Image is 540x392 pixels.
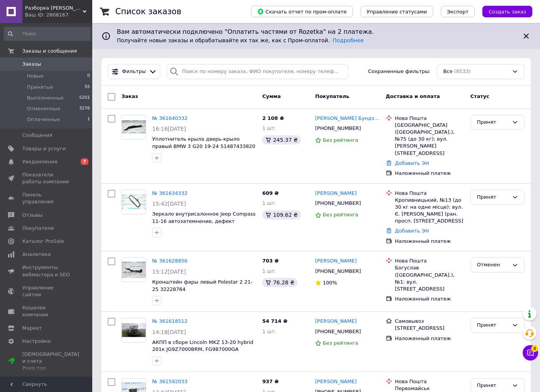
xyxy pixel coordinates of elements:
span: 1 шт. [262,200,276,206]
span: Без рейтинга [323,137,358,143]
span: 16:16[DATE] [152,126,186,132]
span: (8533) [454,68,470,74]
span: Вам автоматически подключено "Оплатить частями от Rozetka" на 2 платежа. [117,28,515,37]
a: [PERSON_NAME] [315,378,357,385]
div: Отменен [477,261,509,269]
a: Создать заказ [475,8,532,14]
span: Отзывы [22,212,43,219]
div: Наложенный платеж [395,335,464,342]
span: Инструменты вебмастера и SEO [22,264,71,278]
img: Фото товару [122,120,146,134]
div: [PHONE_NUMBER] [314,198,362,208]
input: Поиск по номеру заказа, ФИО покупателя, номеру телефона, Email, номеру накладной [166,64,348,79]
span: 1 [87,116,90,123]
span: 3276 [79,105,90,112]
span: Разборка Алето Авто [25,5,83,12]
button: Скачать отчет по пром-оплате [251,6,353,17]
div: Нова Пошта [395,257,464,264]
button: Управление статусами [361,6,433,17]
span: 1 шт. [262,329,276,334]
span: Получайте новые заказы и обрабатывайте их так же, как с Пром-оплатой. [117,37,364,43]
a: Подробнее [332,37,364,43]
a: Добавить ЭН [395,160,429,166]
div: Принят [477,321,509,329]
div: Богуслав ([GEOGRAPHIC_DATA].), №1: вул. [STREET_ADDRESS] [395,264,464,292]
div: Ваш ID: 2808167 [25,12,92,18]
span: 1 шт. [262,268,276,274]
button: Создать заказ [482,6,532,17]
a: Добавить ЭН [395,228,429,234]
span: Каталог ProSale [22,238,64,245]
span: Статус [470,93,490,99]
span: 15:42[DATE] [152,201,186,207]
span: Настройки [22,338,50,345]
span: Сумма [262,93,281,99]
span: Принятые [27,84,53,91]
span: Отмененные [27,105,60,112]
img: Фото товару [122,262,146,278]
a: Фото товару [121,115,146,140]
span: [DEMOGRAPHIC_DATA] и счета [22,351,79,372]
div: Наложенный платеж [395,238,464,245]
span: Аналитика [22,251,51,258]
span: 703 ₴ [262,258,279,264]
div: Кропивницький, №13 (до 30 кг на одне місце): вул. Є. [PERSON_NAME] (ран. просп. [STREET_ADDRESS] [395,197,464,225]
a: [PERSON_NAME] [315,257,357,265]
a: Фото товару [121,318,146,342]
a: Кронштейн фары левый Polestar 2 21-25 32228764 [152,279,253,292]
a: № 361634332 [152,190,188,196]
span: 14:18[DATE] [152,329,186,335]
a: № 361618512 [152,318,188,324]
span: 7 [81,158,88,165]
div: Prom топ [22,365,79,372]
span: Оплаченные [27,116,60,123]
span: 0 [87,73,90,80]
span: Новые [27,73,44,80]
a: Уплотнитель крыла дверь-крыло правый BMW 3 G20 19-24 51487433820 [152,136,255,149]
a: Зеркало внутрисалонное Jeep Compass 11-16 автозатемнение, дефект зеркального элемента 4805572AE [152,211,256,231]
div: [PHONE_NUMBER] [314,266,362,276]
div: Принят [477,193,509,201]
span: 609 ₴ [262,190,279,196]
span: Панель управления [22,191,71,205]
a: № 361628856 [152,258,188,264]
span: Экспорт [447,9,469,15]
span: Кошелек компании [22,304,71,318]
div: 76.28 ₴ [262,278,297,287]
span: Выполненные [27,95,64,101]
span: Уведомления [22,158,57,165]
a: № 361592033 [152,379,188,384]
div: Наложенный платеж [395,296,464,302]
span: Маркет [22,325,42,332]
div: 109.62 ₴ [262,210,301,219]
div: 245.37 ₴ [262,135,301,145]
span: 4 [531,345,538,352]
input: Поиск [4,27,91,41]
span: 1 шт. [262,125,276,131]
span: Сохраненные фильтры: [368,68,431,75]
div: Нова Пошта [395,190,464,197]
span: Заказ [121,93,138,99]
span: 5201 [79,95,90,101]
a: АКПП в сборе Lincoln MKZ 13-20 hybrid 201к JG9Z7000BRM, FG987000GA [152,339,253,352]
a: Фото товару [121,190,146,214]
a: [PERSON_NAME] [315,318,357,325]
button: Чат с покупателем4 [523,345,538,360]
span: Все [443,68,452,75]
div: [PHONE_NUMBER] [314,123,362,133]
img: Фото товару [122,323,146,337]
span: 15:12[DATE] [152,269,186,275]
div: Нова Пошта [395,115,464,122]
span: Заказы и сообщения [22,48,77,55]
div: Нова Пошта [395,378,464,385]
div: Самовывоз [395,318,464,325]
div: [STREET_ADDRESS] [395,325,464,332]
span: 937 ₴ [262,379,279,384]
h1: Список заказов [115,7,181,16]
span: Без рейтинга [323,340,358,346]
span: Управление статусами [367,9,427,15]
span: 55 [85,84,90,91]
